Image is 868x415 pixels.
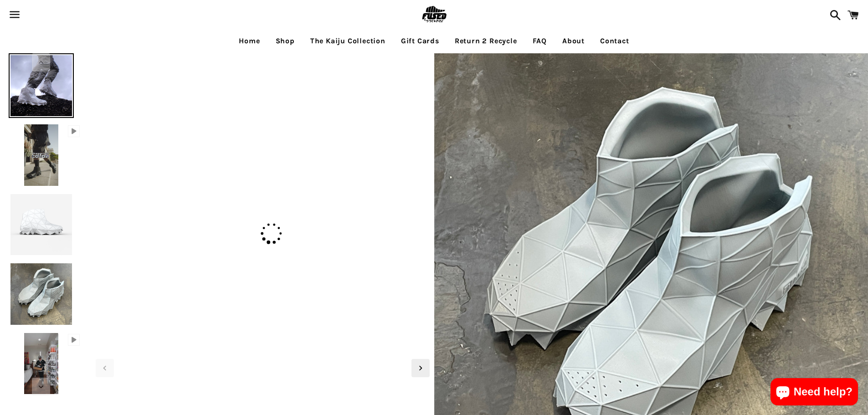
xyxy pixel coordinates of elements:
img: [3D printed Shoes] - lightweight custom 3dprinted shoes sneakers sandals fused footwear [9,261,73,326]
a: Home [232,30,267,52]
img: [3D printed Shoes] - lightweight custom 3dprinted shoes sneakers sandals fused footwear [91,58,434,61]
inbox-online-store-chat: Shopify online store chat [768,378,861,408]
a: The Kaiju Collection [303,30,392,52]
img: [3D printed Shoes] - lightweight custom 3dprinted shoes sneakers sandals fused footwear [9,53,73,118]
a: Return 2 Recycle [448,30,524,52]
img: [3D printed Shoes] - lightweight custom 3dprinted shoes sneakers sandals fused footwear [9,192,73,257]
div: Previous slide [96,359,114,377]
a: Contact [593,30,636,52]
div: Next slide [411,359,430,377]
a: About [555,30,591,52]
a: Gift Cards [394,30,446,52]
a: FAQ [526,30,554,52]
a: Shop [269,30,302,52]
